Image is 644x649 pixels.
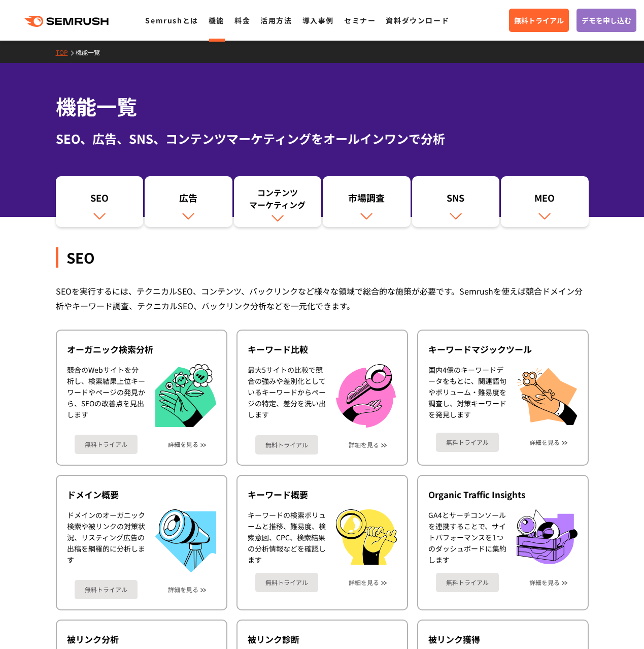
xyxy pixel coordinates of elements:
[255,435,318,455] a: 無料トライアル
[428,633,578,645] div: 被リンク獲得
[56,48,76,56] a: TOP
[56,247,589,268] div: SEO
[168,441,198,448] a: 詳細を見る
[248,489,397,501] div: キーワード概要
[436,433,499,452] a: 無料トライアル
[56,176,144,227] a: SEO
[506,191,584,209] div: MEO
[302,15,334,25] a: 導入事例
[155,364,216,428] img: オーガニック検索分析
[501,176,589,227] a: MEO
[234,15,250,25] a: 料金
[336,509,397,565] img: キーワード概要
[209,15,224,25] a: 機能
[155,509,216,572] img: ドメイン概要
[412,176,500,227] a: SNS
[248,509,326,565] div: キーワードの検索ボリュームと推移、難易度、検索意図、CPC、検索結果の分析情報などを確認します
[428,509,506,565] div: GA4とサーチコンソールを連携することで、サイトパフォーマンスを1つのダッシュボードに集約します
[417,191,495,209] div: SNS
[248,633,397,645] div: 被リンク診断
[349,579,379,586] a: 詳細を見る
[150,191,227,209] div: 広告
[56,284,589,313] div: SEOを実行するには、テクニカルSEO、コンテンツ、バックリンクなど様々な領域で総合的な施策が必要です。Semrushを使えば競合ドメイン分析やキーワード調査、テクニカルSEO、バックリンク分析...
[248,343,397,355] div: キーワード比較
[76,48,108,56] a: 機能一覧
[529,439,560,446] a: 詳細を見る
[509,9,569,32] a: 無料トライアル
[239,186,317,211] div: コンテンツ マーケティング
[514,15,564,26] span: 無料トライアル
[517,364,578,425] img: キーワードマジックツール
[336,364,396,428] img: キーワード比較
[349,441,379,448] a: 詳細を見る
[67,509,145,572] div: ドメインのオーガニック検索や被リンクの対策状況、リスティング広告の出稿を網羅的に分析します
[56,129,589,148] div: SEO、広告、SNS、コンテンツマーケティングをオールインワンで分析
[577,9,636,32] a: デモを申し込む
[67,364,145,428] div: 競合のWebサイトを分析し、検索結果上位キーワードやページの発見から、SEOの改善点を見出します
[255,573,318,592] a: 無料トライアル
[145,176,232,227] a: 広告
[386,15,449,25] a: 資料ダウンロード
[168,586,198,593] a: 詳細を見る
[529,579,560,586] a: 詳細を見る
[582,15,631,26] span: デモを申し込む
[75,580,138,599] a: 無料トライアル
[428,343,578,355] div: キーワードマジックツール
[67,633,216,645] div: 被リンク分析
[67,343,216,355] div: オーガニック検索分析
[436,573,499,592] a: 無料トライアル
[328,191,405,209] div: 市場調査
[75,435,138,454] a: 無料トライアル
[517,509,578,564] img: Organic Traffic Insights
[248,364,326,428] div: 最大5サイトの比較で競合の強みや差別化としているキーワードからページの特定、差分を洗い出します
[428,489,578,501] div: Organic Traffic Insights
[428,364,506,425] div: 国内4億のキーワードデータをもとに、関連語句やボリューム・難易度を調査し、対策キーワードを発見します
[145,15,198,25] a: Semrushとは
[234,176,322,227] a: コンテンツマーケティング
[344,15,376,25] a: セミナー
[323,176,411,227] a: 市場調査
[56,91,589,121] h1: 機能一覧
[61,191,139,209] div: SEO
[260,15,292,25] a: 活用方法
[67,489,216,501] div: ドメイン概要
